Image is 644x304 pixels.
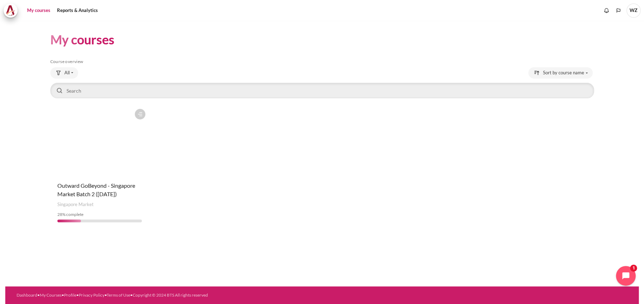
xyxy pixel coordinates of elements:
a: Terms of Use [107,292,130,298]
span: Sort by course name [543,69,584,76]
span: 28 [57,212,62,217]
button: Sorting drop-down menu [528,67,593,79]
h5: Course overview [50,59,594,64]
a: Profile [64,292,76,298]
a: Outward GoBeyond - Singapore Market Batch 2 ([DATE]) [57,182,135,197]
div: Show notification window with no new notifications [601,5,612,16]
h1: My courses [50,31,114,48]
span: All [64,69,70,76]
section: Content [5,21,639,240]
a: My Courses [40,292,62,298]
a: Copyright © 2024 BTS All rights reserved [133,292,208,298]
a: Dashboard [17,292,37,298]
a: Architeck Architeck [4,4,21,18]
a: Reports & Analytics [55,4,100,18]
button: Languages [613,5,624,16]
span: WZ [626,4,640,18]
a: My courses [25,4,53,18]
button: Grouping drop-down menu [50,67,78,79]
a: User menu [626,4,640,18]
div: • • • • • [17,292,359,298]
a: Privacy Policy [79,292,105,298]
input: Search [50,83,594,98]
div: % complete [57,211,142,218]
div: Course overview controls [50,67,594,100]
img: Architeck [6,5,15,16]
span: Singapore Market [57,201,94,208]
